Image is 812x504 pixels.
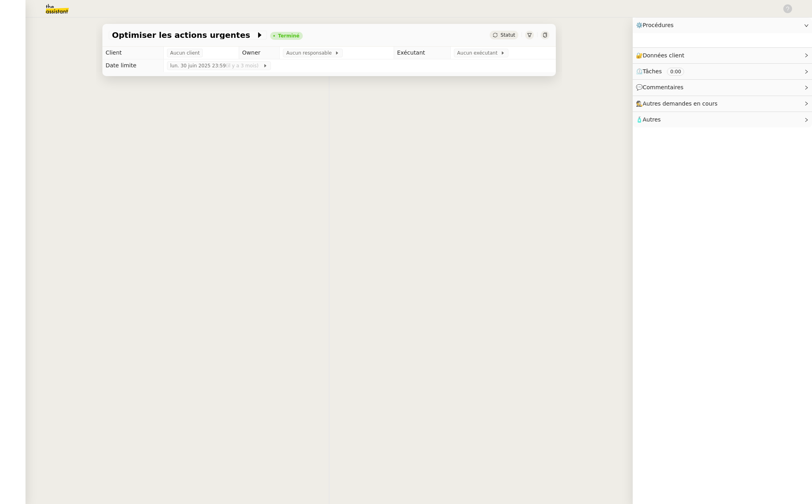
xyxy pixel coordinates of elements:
span: Aucun exécutant [457,49,500,57]
span: Autres demandes en cours [643,100,718,107]
td: Date limite [102,59,164,72]
div: ⏲️Tâches 0:00 [633,64,812,79]
span: 💬 [636,84,687,90]
div: 💬Commentaires [633,80,812,95]
div: 🔐Données client [633,48,812,63]
span: Autres [643,116,661,123]
span: (il y a 3 mois) [226,63,260,69]
div: 🕵️Autres demandes en cours [633,96,812,112]
span: Aucun responsable [286,49,335,57]
td: Exécutant [394,47,451,59]
span: ⏲️ [636,68,691,75]
span: Statut [500,32,515,38]
div: 🧴Autres [633,112,812,127]
span: Commentaires [643,84,683,90]
div: Terminé [278,33,300,38]
span: ⚙️ [636,21,677,30]
span: 🧴 [636,116,661,123]
td: Owner [239,47,280,59]
div: ⚙️Procédures [633,18,812,33]
span: Optimiser les actions urgentes [112,31,256,39]
span: lun. 30 juin 2025 23:59 [170,62,263,70]
span: Tâches [643,68,662,75]
span: Données client [643,52,685,59]
span: 🕵️ [636,100,721,107]
span: 🔐 [636,51,688,60]
td: Client [102,47,164,59]
nz-tag: 0:00 [667,68,684,76]
span: Aucun client [170,49,200,57]
span: Procédures [643,22,674,28]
